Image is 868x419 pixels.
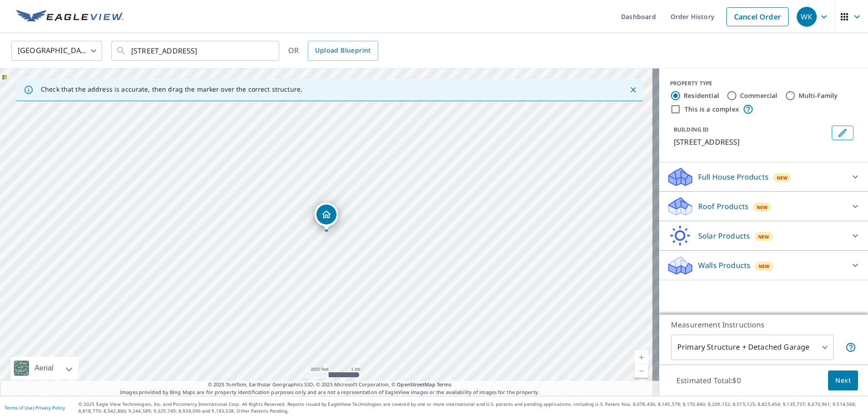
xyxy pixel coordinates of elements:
button: Next [828,370,858,391]
div: Roof ProductsNew [666,195,861,217]
p: [STREET_ADDRESS] [674,136,828,147]
span: New [758,233,769,240]
p: Measurement Instructions [671,319,856,330]
div: Solar ProductsNew [666,225,861,247]
a: OpenStreetMap [397,381,435,388]
label: Residential [684,91,719,100]
label: Commercial [740,91,778,100]
span: Upload Blueprint [315,45,370,56]
span: © 2025 TomTom, Earthstar Geographics SIO, © 2025 Microsoft Corporation, © [208,381,452,389]
a: Privacy Policy [35,404,65,411]
p: | [5,405,65,410]
div: Full House ProductsNew [666,166,861,188]
p: Solar Products [698,230,750,241]
a: Terms of Use [5,404,33,411]
span: Your report will include the primary structure and a detached garage if one exists. [845,342,856,353]
div: Primary Structure + Detached Garage [671,335,833,360]
p: Walls Products [698,260,750,271]
div: [GEOGRAPHIC_DATA] [11,38,102,63]
div: WK [797,7,817,27]
a: Current Level 13, Zoom In [635,351,648,364]
p: Roof Products [698,201,749,212]
label: This is a complex [685,105,739,114]
a: Cancel Order [726,7,789,26]
button: Close [627,84,639,96]
div: PROPERTY TYPE [670,79,857,88]
div: Walls ProductsNew [666,254,861,276]
a: Current Level 13, Zoom Out [635,364,648,378]
span: New [777,174,788,181]
span: New [759,263,770,270]
a: Terms [437,381,452,388]
span: New [757,204,768,211]
label: Multi-Family [799,91,838,100]
button: Edit building 1 [832,126,853,140]
span: Next [835,375,851,386]
img: EV Logo [16,10,123,24]
div: OR [288,41,378,61]
p: BUILDING ID [674,126,709,133]
div: Dropped pin, building 1, Residential property, 54378 Township Road 420 Fresno, OH 43824 [315,203,338,231]
p: Check that the address is accurate, then drag the marker over the correct structure. [41,85,302,93]
input: Search by address or latitude-longitude [131,38,261,63]
p: Full House Products [698,171,769,182]
p: Estimated Total: $0 [669,370,748,390]
div: Aerial [32,357,56,380]
div: Aerial [11,357,79,380]
a: Upload Blueprint [308,41,378,61]
p: © 2025 Eagle View Technologies, Inc. and Pictometry International Corp. All Rights Reserved. Repo... [79,401,863,414]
